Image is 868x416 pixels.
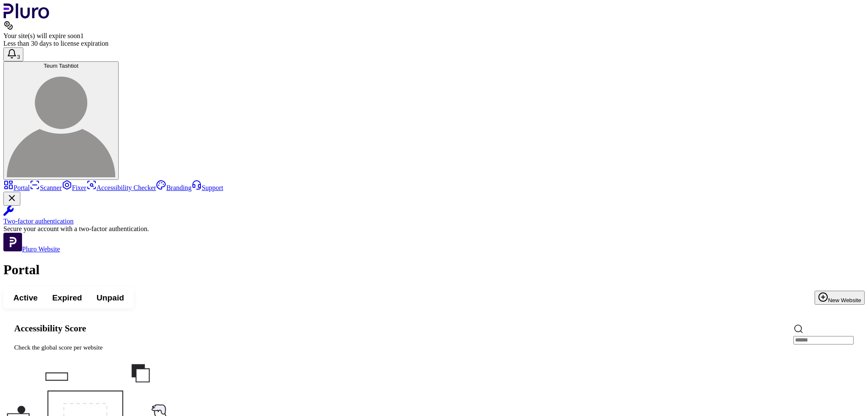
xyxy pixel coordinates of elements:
[30,184,62,191] a: Scanner
[3,262,865,278] h1: Portal
[86,184,156,191] a: Accessibility Checker
[52,292,82,303] span: Expired
[3,192,20,206] button: Close Two-factor authentication notification
[44,63,78,69] span: Teum Tashtiot
[14,343,787,352] div: Check the global score per website
[17,54,20,60] span: 3
[3,40,865,47] div: Less than 30 days to license expiration
[7,69,115,177] img: Teum Tashtiot
[815,291,865,305] button: New Website
[3,184,30,191] a: Portal
[97,292,124,303] span: Unpaid
[3,47,23,61] button: Open notifications, you have 3 new notifications
[3,180,865,253] aside: Sidebar menu
[89,289,131,306] button: Unpaid
[3,245,60,253] a: Open Pluro Website
[13,292,38,303] span: Active
[3,225,865,233] div: Secure your account with a two-factor authentication.
[156,184,192,191] a: Branding
[793,336,854,344] input: Search
[192,184,223,191] a: Support
[6,289,45,306] button: Active
[3,32,865,40] div: Your site(s) will expire soon
[3,13,50,20] a: Logo
[3,206,865,225] a: Two-factor authentication
[3,218,865,225] div: Two-factor authentication
[80,32,83,39] span: 1
[3,61,119,180] button: Teum TashtiotTeum Tashtiot
[45,289,89,306] button: Expired
[14,323,787,334] h2: Accessibility Score
[62,184,86,191] a: Fixer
